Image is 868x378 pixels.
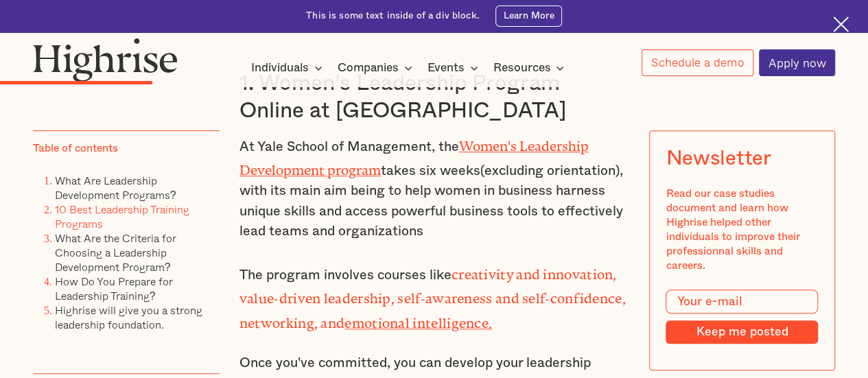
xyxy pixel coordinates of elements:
a: 10 Best Leadership Training Programs [55,201,189,232]
div: Newsletter [666,147,771,170]
input: Your e-mail [666,290,818,314]
h3: 1. Women’s Leadership Program Online at [GEOGRAPHIC_DATA] [239,70,629,124]
div: Individuals [251,60,327,76]
p: The program involves courses like [239,261,629,335]
div: Events [427,60,482,76]
a: Women's Leadership Development program [239,139,589,171]
div: Events [427,60,465,76]
a: What Are the Criteria for Choosing a Leadership Development Program? [55,230,176,275]
a: What Are Leadership Development Programs? [55,172,176,203]
div: Companies [338,60,417,76]
a: Schedule a demo [642,49,753,76]
div: Table of contents [33,141,118,156]
a: Learn More [495,5,562,27]
p: ‍ [33,332,219,346]
img: Cross icon [833,16,849,32]
input: Keep me posted [666,320,818,343]
div: Individuals [251,60,309,76]
a: Apply now [759,49,835,76]
strong: creativity and innovation, value-driven leadership, self-awareness and self-confidence, networkin... [239,267,626,324]
div: Resources [493,60,550,76]
div: Resources [493,60,568,76]
img: Highrise logo [33,38,178,82]
div: Companies [338,60,399,76]
a: How Do You Prepare for Leadership Training? [55,273,173,304]
div: Read our case studies document and learn how Highrise helped other individuals to improve their p... [666,187,818,273]
a: emotional intelligence. [344,316,492,324]
p: At Yale School of Management, the takes six weeks(excluding orientation), with its main aim being... [239,134,629,242]
a: Highrise will give you a strong leadership foundation. [55,302,202,333]
form: Modal Form [666,290,818,344]
div: This is some text inside of a div block. [306,10,480,23]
